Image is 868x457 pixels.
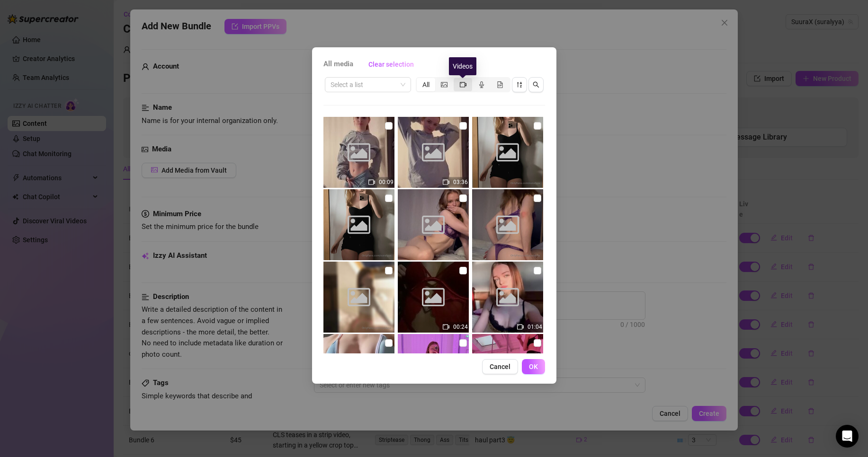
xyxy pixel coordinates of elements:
[836,425,859,448] div: Open Intercom Messenger
[460,81,466,88] span: video-camera
[443,179,449,185] span: video-camera
[516,81,523,88] span: sort-descending
[323,59,353,70] span: All media
[379,179,394,185] span: 00:09
[453,179,468,185] span: 03:36
[517,324,524,330] span: video-camera
[361,57,421,72] button: Clear selection
[441,81,447,88] span: picture
[490,363,510,370] span: Cancel
[453,324,468,330] span: 00:24
[478,81,485,88] span: audio
[497,81,503,88] span: file-gif
[368,61,414,68] span: Clear selection
[449,57,476,75] div: Videos
[512,77,527,92] button: sort-descending
[528,324,542,330] span: 01:04
[482,359,518,374] button: Cancel
[529,363,538,370] span: OK
[533,81,539,88] span: search
[522,359,545,374] button: OK
[416,77,510,92] div: segmented control
[417,78,435,91] div: All
[368,179,375,185] span: video-camera
[443,324,449,330] span: video-camera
